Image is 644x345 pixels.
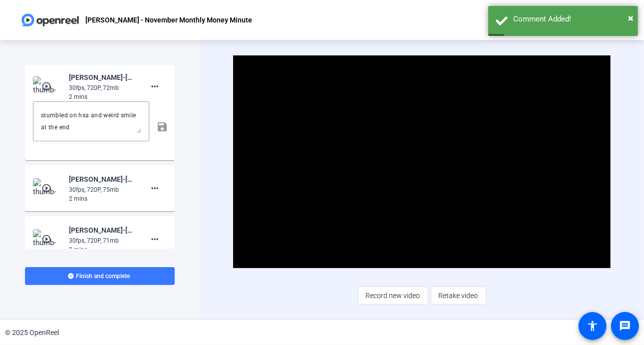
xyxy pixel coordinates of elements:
[619,320,631,332] mat-icon: message
[33,178,62,198] img: thumb-nail
[149,233,161,245] mat-icon: more_horiz
[33,76,62,96] img: thumb-nail
[69,173,136,185] div: [PERSON_NAME]-[PERSON_NAME] - November Monthly Money Min-[PERSON_NAME] - November Monthly Money M...
[69,224,136,236] div: [PERSON_NAME]-[PERSON_NAME] - November Monthly Money Min-[PERSON_NAME] - November Monthly Money M...
[25,267,175,285] button: Finish and complete
[85,14,252,26] p: [PERSON_NAME] - November Monthly Money Minute
[69,92,136,101] div: 2 mins
[69,71,136,83] div: [PERSON_NAME]-[PERSON_NAME] - November Monthly Money Min-[PERSON_NAME] - November Monthly Money M...
[513,13,631,25] div: Comment Added!
[33,229,62,249] img: thumb-nail
[366,286,420,305] span: Record new video
[628,10,634,25] button: Close
[5,328,59,338] div: © 2025 OpenReel
[20,10,80,30] img: OpenReel logo
[69,194,136,203] div: 2 mins
[41,183,53,193] mat-icon: play_circle_outline
[149,80,161,92] mat-icon: more_horiz
[431,287,486,305] button: Retake video
[69,245,136,254] div: 2 mins
[41,234,53,244] mat-icon: play_circle_outline
[233,55,611,268] div: Video Player
[41,81,53,91] mat-icon: play_circle_outline
[358,287,428,305] button: Record new video
[587,320,599,332] mat-icon: accessibility
[628,12,634,24] span: ×
[69,236,136,245] div: 30fps, 720P, 71mb
[69,83,136,92] div: 30fps, 720P, 72mb
[439,286,478,305] span: Retake video
[76,272,130,280] span: Finish and complete
[69,185,136,194] div: 30fps, 720P, 75mb
[149,182,161,194] mat-icon: more_horiz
